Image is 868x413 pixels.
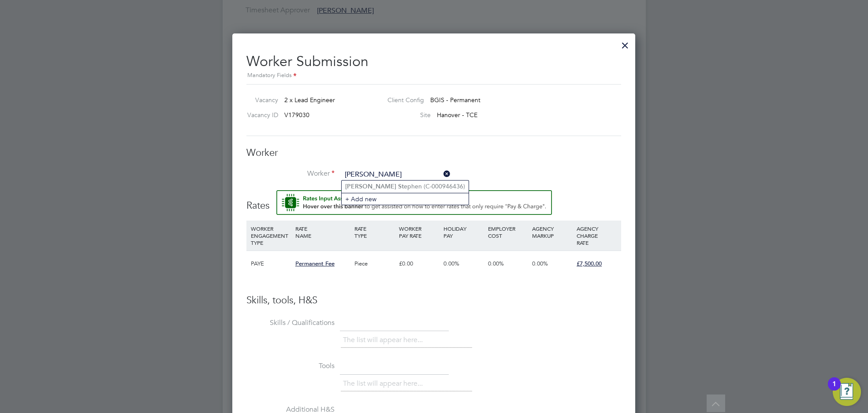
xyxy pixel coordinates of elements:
[532,260,548,267] span: 0.00%
[530,221,574,243] div: AGENCY MARKUP
[397,251,441,277] div: £0.00
[246,169,335,178] label: Worker
[380,96,424,104] label: Client Config
[486,221,530,243] div: EMPLOYER COST
[343,334,426,346] li: The list will appear here...
[276,190,552,215] button: Rate Assistant
[441,221,486,243] div: HOLIDAY PAY
[246,318,335,328] label: Skills / Qualifications
[833,378,861,406] button: Open Resource Center, 1 new notification
[293,221,352,243] div: RATE NAME
[352,221,397,243] div: RATE TYPE
[343,378,426,390] li: The list will appear here...
[246,71,621,81] div: Mandatory Fields
[246,361,335,371] label: Tools
[832,384,836,395] div: 1
[443,260,459,267] span: 0.00%
[249,251,293,277] div: PAYE
[488,260,504,267] span: 0.00%
[342,168,451,181] input: Search for...
[398,183,404,190] b: St
[284,111,309,119] span: V179030
[246,147,621,159] h3: Worker
[284,96,335,104] span: 2 x Lead Engineer
[246,46,621,81] h2: Worker Submission
[249,221,293,251] div: WORKER ENGAGEMENT TYPE
[295,260,335,267] span: Permanent Fee
[342,181,469,192] li: ephen (C-000946436)
[345,183,396,190] b: [PERSON_NAME]
[577,260,602,267] span: £7,500.00
[352,251,397,277] div: Piece
[246,294,621,307] h3: Skills, tools, H&S
[243,96,278,104] label: Vacancy
[430,96,481,104] span: BGIS - Permanent
[246,190,621,212] h3: Rates
[342,193,469,205] li: + Add new
[243,111,278,119] label: Vacancy ID
[574,221,619,251] div: AGENCY CHARGE RATE
[437,111,477,119] span: Hanover - TCE
[397,221,441,243] div: WORKER PAY RATE
[380,111,431,119] label: Site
